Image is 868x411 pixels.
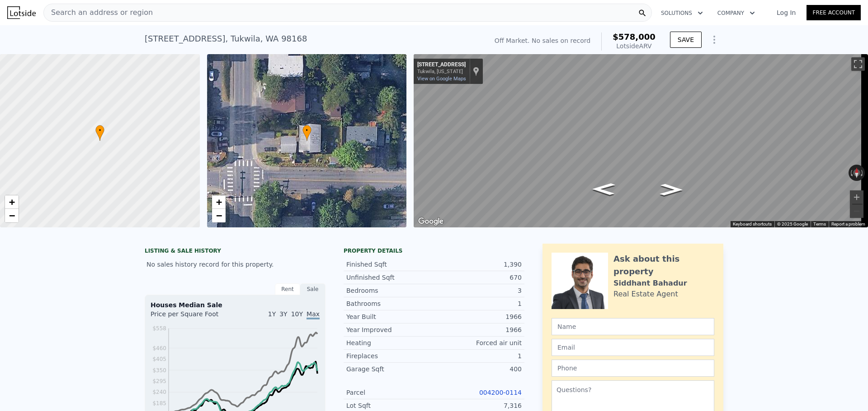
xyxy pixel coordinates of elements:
div: Sale [300,283,325,295]
div: Street View [414,54,868,227]
a: 004200-0114 [479,389,522,396]
div: Parcel [346,388,434,397]
button: Rotate counterclockwise [849,165,854,181]
span: + [216,196,222,208]
a: Open this area in Google Maps (opens a new window) [416,216,446,227]
a: Report a problem [831,222,865,226]
div: 3 [434,286,522,295]
a: Zoom in [5,195,19,209]
div: Siddhant Bahadur [613,278,687,289]
div: [STREET_ADDRESS] [417,61,466,69]
span: + [9,196,15,208]
div: Forced air unit [434,338,522,347]
span: Max [307,310,320,319]
button: Company [710,5,762,21]
div: Year Built [346,312,434,321]
div: Bedrooms [346,286,434,295]
div: [STREET_ADDRESS] , Tukwila , WA 98168 [145,32,307,45]
tspan: $460 [152,345,166,351]
div: Bathrooms [346,299,434,308]
img: Google [416,216,446,227]
span: − [216,210,222,221]
div: • [302,125,311,141]
div: LISTING & SALE HISTORY [145,247,325,256]
button: Zoom in [850,190,863,204]
span: • [95,126,104,134]
path: Go West, S 150th St [582,180,625,198]
div: Garage Sqft [346,365,434,374]
div: Map [414,54,868,227]
div: Tukwila, [US_STATE] [417,69,466,74]
span: © 2025 Google [777,222,808,226]
div: 7,316 [434,401,522,410]
div: Unfinished Sqft [346,273,434,282]
div: 1 [434,299,522,308]
a: Zoom in [212,195,226,209]
button: Toggle fullscreen view [851,57,865,71]
tspan: $185 [152,400,166,406]
a: Zoom out [5,209,19,222]
div: Ask about this property [613,253,714,278]
div: Off Market. No sales on record [495,36,590,45]
div: Fireplaces [346,351,434,360]
tspan: $240 [152,389,166,395]
div: 670 [434,273,522,282]
div: Lotside ARV [613,42,656,51]
span: 10Y [291,310,303,318]
span: • [302,126,311,134]
a: Terms (opens in new tab) [813,222,826,226]
div: Real Estate Agent [613,289,678,300]
img: Lotside [7,6,36,19]
button: Rotate clockwise [860,165,865,181]
div: Price per Square Foot [151,309,235,324]
button: Reset the view [853,165,860,181]
span: 1Y [268,310,276,318]
button: Show Options [705,31,723,49]
div: Finished Sqft [346,260,434,269]
button: Zoom out [850,204,863,218]
div: No sales history record for this property. [145,256,325,272]
a: Show location on map [473,66,479,76]
div: Lot Sqft [346,401,434,410]
div: 1966 [434,325,522,334]
div: Heating [346,338,434,347]
input: Name [552,318,714,335]
div: 1966 [434,312,522,321]
span: $578,000 [613,32,656,42]
div: • [95,125,104,141]
a: Zoom out [212,209,226,222]
div: Property details [344,247,524,254]
a: Free Account [807,5,861,20]
input: Phone [552,360,714,377]
button: SAVE [670,32,702,48]
tspan: $558 [152,325,166,332]
a: View on Google Maps [417,76,466,82]
div: 1 [434,351,522,360]
span: Search an address or region [44,7,153,18]
div: Year Improved [346,325,434,334]
a: Log In [766,8,807,17]
tspan: $405 [152,356,166,362]
span: − [9,210,15,221]
button: Keyboard shortcuts [733,221,772,227]
tspan: $295 [152,378,166,384]
div: Houses Median Sale [151,300,320,309]
div: Rent [275,283,300,295]
button: Solutions [654,5,710,21]
div: 1,390 [434,260,522,269]
path: Go East, S 150th St [650,181,692,199]
span: 3Y [279,310,287,318]
div: 400 [434,365,522,374]
tspan: $350 [152,367,166,374]
input: Email [552,339,714,356]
